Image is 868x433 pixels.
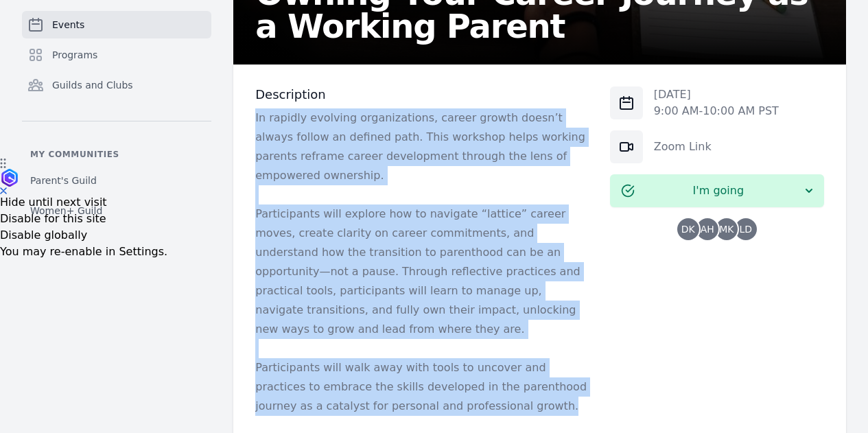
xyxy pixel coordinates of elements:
[22,71,211,99] a: Guilds and Clubs
[22,168,211,193] a: Parent's Guild
[719,224,734,234] span: MK
[255,108,587,185] p: In rapidly evolving organizations, career growth doesn’t always follow an defined path. This work...
[255,86,587,103] h3: Description
[681,224,695,234] span: DK
[610,174,824,207] button: I'm going
[52,48,97,62] span: Programs
[635,183,802,199] span: I'm going
[654,86,779,103] p: [DATE]
[740,224,753,234] span: LD
[22,11,211,223] nav: Sidebar
[30,204,102,218] span: Women+ Guild
[22,41,211,69] a: Programs
[52,78,133,92] span: Guilds and Clubs
[52,18,84,32] span: Events
[701,224,714,234] span: AH
[654,140,712,153] a: Zoom Link
[654,103,779,119] p: 9:00 AM - 10:00 AM PST
[255,358,587,416] p: Participants will walk away with tools to uncover and practices to embrace the skills developed i...
[30,174,97,187] span: Parent's Guild
[22,198,211,223] a: Women+ Guild
[255,204,587,339] p: Participants will explore how to navigate “lattice” career moves, create clarity on career commit...
[22,149,211,160] p: My communities
[22,11,211,38] a: Events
